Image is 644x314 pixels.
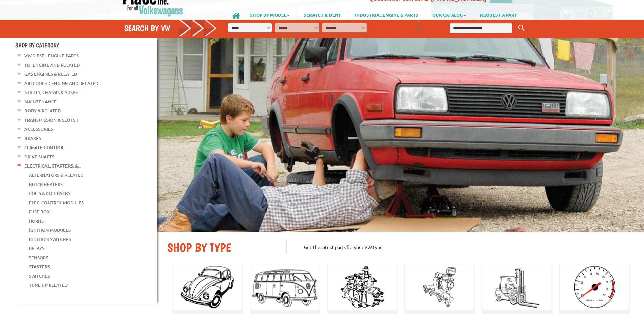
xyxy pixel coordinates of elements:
[29,180,63,189] a: Block Heaters
[29,244,44,253] a: Relays
[567,264,622,310] img: Gas
[167,240,276,255] h2: SHOP BY TYPE
[29,226,71,234] a: Ignition Modules
[493,264,541,310] img: Forklift
[297,9,348,20] a: SCRATCH & DENT
[157,38,644,232] img: First slide [900x500]
[338,264,387,310] img: Diesel
[29,171,83,179] a: Alternators & Related
[174,264,242,310] img: Beatle
[425,9,473,20] a: OUR CATALOG
[24,152,54,161] a: Drive Shafts
[29,207,50,216] a: Fuse Box
[29,189,70,198] a: Coils & Coil Packs
[24,79,98,88] a: Air Cooled Engine and Related
[24,70,77,78] a: Gas Engines & Related
[29,281,68,290] a: Tune Up Related
[24,161,81,170] a: Electrical, Starters, &...
[124,23,217,33] h4: Search by VW
[24,88,81,97] a: Struts, Chassis & Suspe...
[473,9,524,20] a: REQUEST A PART
[29,253,48,262] a: Sensors
[243,9,297,20] a: SHOP BY MODEL
[29,235,71,244] a: Ignition Switches
[250,267,320,308] img: Bus
[348,9,425,20] a: INDUSTRIAL ENGINE & PARTS
[24,134,41,143] a: Brakes
[29,272,50,280] a: Switches
[24,143,64,152] a: Climate Control
[24,116,78,124] a: Transmission & Clutch
[29,262,50,271] a: Starters
[24,97,57,106] a: Maintenance
[24,51,79,60] a: VW Diesel Engine Parts
[29,216,44,225] a: Horns
[15,41,157,49] h4: Shop By Category
[418,264,462,310] img: TDI
[24,60,80,69] a: TDI Engine and Related
[24,106,61,115] a: Body & Related
[286,240,634,254] p: Get the latest parts for your VW type
[24,125,53,134] a: Accessories
[29,198,84,207] a: Elec. Control Modules
[516,22,527,34] button: Keyword Search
